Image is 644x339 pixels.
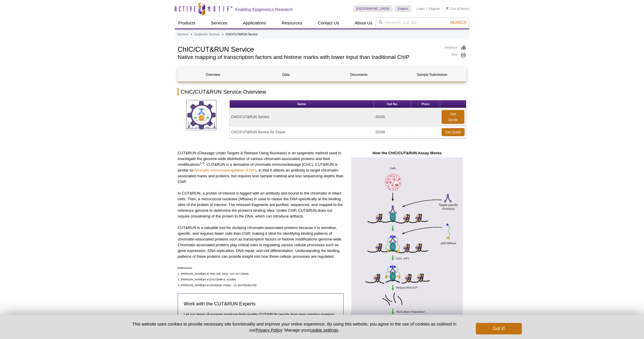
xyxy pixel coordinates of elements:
p: CUT&RUN (Cleavage Under Targets & Release Using Nuclease) is an epigenetic method used to investi... [178,150,344,185]
h2: Enabling Epigenetics Research [235,7,293,12]
td: 25255 [374,108,411,126]
em: et al. [204,278,210,281]
button: cookie settings [310,328,338,332]
a: Login [417,7,425,11]
h2: ChIC/CUT&RUN Service Overview [178,88,466,96]
h1: ChIC/CUT&RUN Service [178,45,439,53]
p: In CUT&RUN, a protein of interest is tagged with an antibody and bound to the chromatin in intact... [178,190,344,219]
a: Products [175,18,199,28]
a: Epigenetic Services [194,32,220,37]
em: Mol Cell [210,272,220,275]
li: ChIC/CUT&RUN Service [226,33,258,36]
button: Search [448,20,468,25]
a: Print [445,52,466,59]
a: Services [207,18,231,28]
span: Search [450,20,467,25]
h2: Native mapping of transcription factors and histone marks with lower input than traditional ChIP [178,55,439,60]
a: Register [428,7,440,11]
a: Feedback [445,45,466,51]
p: This website uses cookies to provide necessary site functionality and improve your online experie... [122,321,466,333]
em: Nat. Protoc. [217,284,232,287]
th: Cat No. [374,100,411,108]
a: Get Quote [442,110,464,124]
em: Elife 6 [217,278,225,281]
a: Get Quote [442,128,465,136]
a: Cart [446,7,456,11]
a: Documents [324,68,394,82]
td: 25258 [374,126,411,138]
p: Let our team of experts produce high-quality CUT&RUN results from less starting material, saving ... [184,312,338,323]
td: ChIC/CUT&RUN Service [230,108,374,126]
a: Services [177,32,188,37]
li: (0 items) [446,5,469,12]
p: References: 1. [PERSON_NAME] , 16(1): 147-157 (2004) 2. [PERSON_NAME] (2017) , e21856 3. [PERSON_... [178,265,344,288]
button: Got it! [476,323,522,334]
h3: Work with the CUT&RUN Experts [184,301,338,307]
img: Your Cart [446,7,448,10]
a: Data [251,68,321,82]
a: Privacy Policy [256,328,282,332]
p: CUT&RUN is a valuable tool for studying chromatin-associated proteins because it is sensitive, sp... [178,225,344,259]
a: English [395,5,411,12]
a: Overview [178,68,248,82]
input: Keyword, Cat. No. [376,18,469,27]
a: Resources [278,18,306,28]
em: et al. [204,272,210,275]
img: ChIC/CUT&RUN Service [186,100,216,130]
sup: 1-3 [200,161,204,165]
li: » [191,33,192,36]
td: ChIC/CUT&RUN Service for Tissue [230,126,374,138]
li: | [426,5,427,12]
a: About Us [351,18,376,28]
a: Contact Us [314,18,342,28]
a: chromatin immunoprecipitation (ChIP) [193,168,256,172]
em: et al. [204,284,210,287]
li: » [222,33,224,36]
th: Price [411,100,440,108]
a: Applications [239,18,270,28]
a: [GEOGRAPHIC_DATA] [353,5,392,12]
a: Sample Submission [397,68,467,82]
th: Name [230,100,374,108]
strong: How the ChIC/CUT&RUN Assay Works [373,151,442,155]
